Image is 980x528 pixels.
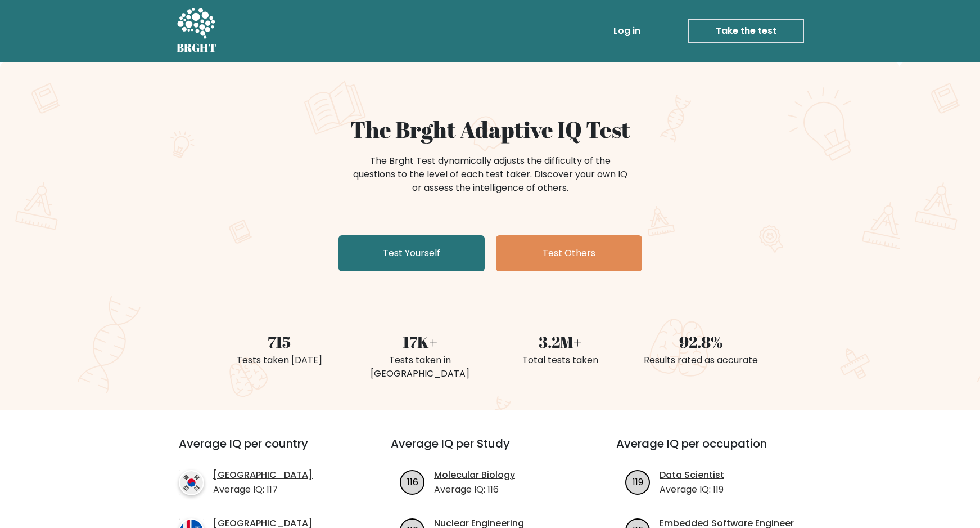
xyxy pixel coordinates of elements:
[638,330,765,354] div: 92.8%
[216,330,343,354] div: 715
[213,468,313,482] a: [GEOGRAPHIC_DATA]
[496,235,642,271] a: Test Others
[216,354,343,367] div: Tests taken [DATE]
[177,5,217,57] a: BRGHT
[407,475,418,488] text: 116
[660,468,724,482] a: Data Scientist
[177,41,217,55] h5: BRGHT
[356,330,484,354] div: 17K+
[497,354,624,367] div: Total tests taken
[497,330,624,354] div: 3.2M+
[616,437,815,464] h3: Average IQ per occupation
[434,468,515,482] a: Molecular Biology
[434,483,515,496] p: Average IQ: 116
[213,483,313,496] p: Average IQ: 117
[179,437,350,464] h3: Average IQ per country
[350,154,631,195] div: The Brght Test dynamically adjusts the difficulty of the questions to the level of each test take...
[638,354,765,367] div: Results rated as accurate
[609,20,645,42] a: Log in
[356,354,484,381] div: Tests taken in [GEOGRAPHIC_DATA]
[688,19,804,43] a: Take the test
[633,475,643,488] text: 119
[338,235,485,271] a: Test Yourself
[660,483,724,496] p: Average IQ: 119
[391,437,589,464] h3: Average IQ per Study
[216,116,765,143] h1: The Brght Adaptive IQ Test
[179,470,204,495] img: country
